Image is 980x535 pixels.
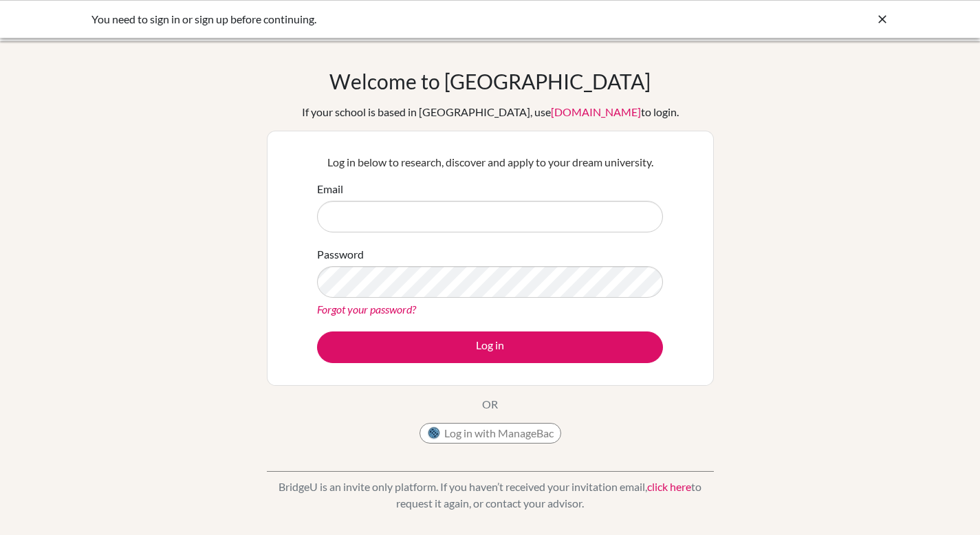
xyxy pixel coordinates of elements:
[302,104,679,120] div: If your school is based in [GEOGRAPHIC_DATA], use to login.
[317,154,663,171] p: Log in below to research, discover and apply to your dream university.
[91,11,683,28] div: You need to sign in or sign up before continuing.
[482,396,498,413] p: OR
[267,479,714,512] p: BridgeU is an invite only platform. If you haven’t received your invitation email, to request it ...
[420,423,561,444] button: Log in with ManageBac
[317,331,663,363] button: Log in
[647,480,691,493] a: click here
[317,181,343,197] label: Email
[317,246,364,263] label: Password
[329,69,651,94] h1: Welcome to [GEOGRAPHIC_DATA]
[317,303,416,316] a: Forgot your password?
[551,105,641,118] a: [DOMAIN_NAME]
